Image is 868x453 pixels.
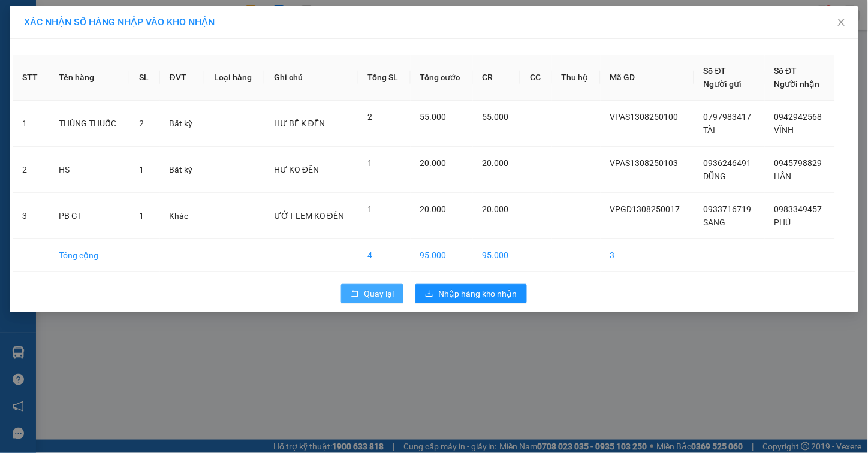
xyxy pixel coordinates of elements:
[341,284,403,303] button: rollbackQuay lại
[610,158,679,168] span: VPAS1308250103
[13,101,49,147] td: 1
[483,158,509,168] span: 20.000
[420,204,447,214] span: 20.000
[610,112,679,122] span: VPAS1308250100
[368,158,373,168] span: 1
[160,101,205,147] td: Bất kỳ
[704,66,727,75] span: Số ĐT
[774,171,792,181] span: HÂN
[24,16,215,28] span: XÁC NHẬN SỐ HÀNG NHẬP VÀO KHO NHẬN
[704,218,726,227] span: SANG
[274,165,319,174] span: HƯ KO ĐỀN
[274,119,325,128] span: HƯ BỂ K ĐỀN
[411,239,473,272] td: 95.000
[420,158,447,168] span: 20.000
[483,204,509,214] span: 20.000
[49,101,129,147] td: THÙNG THUỐC
[49,147,129,193] td: HS
[139,211,144,221] span: 1
[774,66,797,75] span: Số ĐT
[415,284,527,303] button: downloadNhập hàng kho nhận
[160,193,205,239] td: Khác
[264,55,358,101] th: Ghi chú
[425,289,433,299] span: download
[411,55,473,101] th: Tổng cước
[139,119,144,128] span: 2
[601,55,694,101] th: Mã GD
[704,125,716,135] span: TÀI
[368,204,373,214] span: 1
[552,55,601,101] th: Thu hộ
[774,218,791,227] span: PHÚ
[49,55,129,101] th: Tên hàng
[483,112,509,122] span: 55.000
[49,193,129,239] td: PB GT
[358,55,411,101] th: Tổng SL
[473,239,521,272] td: 95.000
[774,79,820,89] span: Người nhận
[837,17,846,27] span: close
[358,239,411,272] td: 4
[13,55,49,101] th: STT
[351,289,359,299] span: rollback
[160,55,205,101] th: ĐVT
[204,55,264,101] th: Loại hàng
[825,6,858,40] button: Close
[368,112,373,122] span: 2
[610,204,680,214] span: VPGD1308250017
[139,165,144,174] span: 1
[704,79,742,89] span: Người gửi
[774,158,822,168] span: 0945798829
[520,55,551,101] th: CC
[473,55,521,101] th: CR
[704,204,752,214] span: 0933716719
[364,287,394,300] span: Quay lại
[704,158,752,168] span: 0936246491
[774,125,794,135] span: VĨNH
[438,287,517,300] span: Nhập hàng kho nhận
[601,239,694,272] td: 3
[274,211,344,221] span: ƯỚT LEM KO ĐỀN
[160,147,205,193] td: Bất kỳ
[704,171,727,181] span: DŨNG
[420,112,447,122] span: 55.000
[13,193,49,239] td: 3
[774,204,822,214] span: 0983349457
[774,112,822,122] span: 0942942568
[49,239,129,272] td: Tổng cộng
[704,112,752,122] span: 0797983417
[129,55,159,101] th: SL
[13,147,49,193] td: 2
